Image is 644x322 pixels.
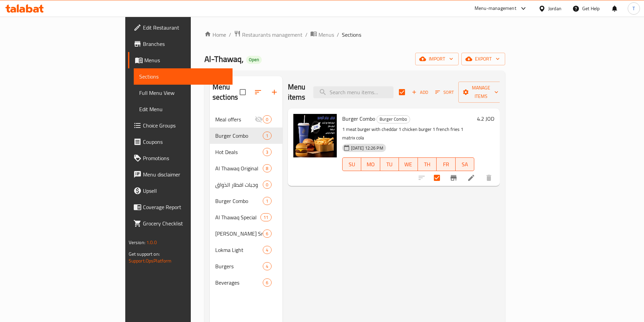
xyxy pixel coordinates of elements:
div: وجبات افطار الذواق0 [210,176,282,193]
span: 1.0.0 [146,238,157,247]
li: / [337,31,339,39]
div: Burger Combo1 [210,193,282,209]
div: items [263,115,271,123]
span: Al Thawaq Original [215,164,263,172]
span: Get support on: [129,250,160,258]
div: Jordan [548,5,562,12]
button: Sort [434,87,456,98]
a: Choice Groups [128,117,233,134]
span: Manage items [464,84,498,101]
span: Burger Combo [377,115,410,123]
span: 4 [263,263,271,270]
span: Coverage Report [143,203,227,211]
span: Coupons [143,138,227,146]
span: 0 [263,116,271,123]
div: items [263,132,271,140]
button: WE [399,157,418,171]
div: Hot Deals3 [210,144,282,160]
p: 1 meat burger with cheddar 1 chicken burger 1 french fries 1 matrix cola [342,125,475,142]
span: Lokma Light [215,246,263,254]
div: items [263,181,271,189]
a: Branches [128,36,233,52]
span: 0 [263,182,271,188]
span: Upsell [143,187,227,195]
a: Promotions [128,150,233,166]
span: Edit Restaurant [143,23,227,32]
a: Support.OpsPlatform [129,256,172,265]
div: Open [246,56,262,64]
h6: 4.2 JOD [477,114,494,123]
a: Full Menu View [134,85,233,101]
span: Sort items [431,87,458,98]
button: TH [418,157,437,171]
div: Burgers [215,262,263,270]
button: FR [437,157,456,171]
button: MO [361,157,380,171]
svg: Inactive section [255,115,263,123]
span: [PERSON_NAME] Snacks [215,230,263,238]
span: 1 [263,133,271,139]
span: Burger Combo [215,132,263,140]
span: Restaurants management [242,31,302,39]
span: TH [421,159,434,169]
span: Sort sections [250,84,266,100]
div: Al Thawaq Special11 [210,209,282,225]
a: Sections [134,68,233,85]
button: Add section [266,84,282,100]
button: SU [342,157,361,171]
span: Promotions [143,154,227,162]
a: Restaurants management [234,30,302,39]
span: Open [246,57,262,63]
div: items [263,262,271,270]
button: SA [456,157,475,171]
nav: Menu sections [210,108,282,293]
span: Choice Groups [143,121,227,130]
span: Branches [143,40,227,48]
span: Al-Thawaq, [204,51,243,67]
div: Lokma Light4 [210,242,282,258]
span: 6 [263,279,271,286]
div: Hot Deals [215,148,263,156]
span: Edit Menu [139,105,227,113]
div: Beverages [215,278,263,287]
span: MO [364,159,378,169]
a: Edit Menu [134,101,233,117]
span: Full Menu View [139,89,227,97]
button: TU [380,157,399,171]
div: Burgers4 [210,258,282,274]
div: items [263,230,271,238]
span: 3 [263,149,271,155]
a: Upsell [128,183,233,199]
li: / [305,31,308,39]
button: Branch-specific-item [445,170,462,186]
a: Coupons [128,134,233,150]
span: 11 [261,214,271,221]
span: export [467,55,500,63]
img: Burger Combo [293,114,337,157]
span: Al Thawaq Special [215,213,260,221]
span: 4 [263,247,271,253]
span: 8 [263,165,271,172]
div: Meal offers0 [210,111,282,128]
span: Add item [409,87,431,98]
span: Burger Combo [215,197,263,205]
span: Select to update [430,171,444,185]
div: items [263,164,271,172]
span: Grocery Checklist [143,219,227,227]
a: Edit Restaurant [128,19,233,36]
span: FR [439,159,453,169]
span: Select all sections [236,85,250,99]
span: WE [402,159,415,169]
span: T [632,5,635,12]
button: Manage items [458,82,504,103]
a: Menus [128,52,233,68]
span: import [421,55,453,63]
button: Add [409,87,431,98]
div: Beverages6 [210,274,282,291]
div: items [263,197,271,205]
